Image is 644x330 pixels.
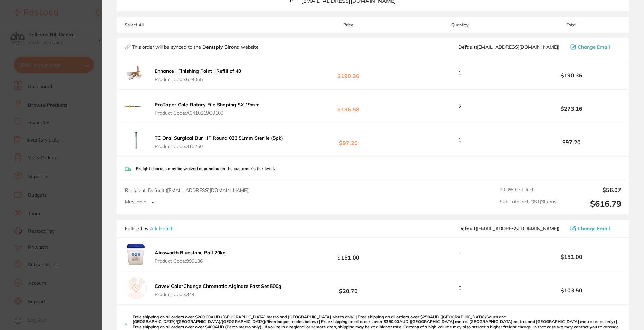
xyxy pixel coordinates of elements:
[155,258,226,264] span: Product Code: 999136
[458,285,462,291] span: 5
[522,139,621,145] b: $97.20
[522,22,621,27] span: Total
[155,135,283,141] b: TC Oral Surgical Bur HP Round 023 51mm Sterile (5pk)
[155,110,260,116] span: Product Code: A0410219G0103
[155,144,283,149] span: Product Code: 310250
[125,95,147,117] img: azAzczk1cQ
[522,287,621,293] b: $103.50
[563,187,621,193] output: $56.07
[153,101,262,116] button: ProTaper Gold Rotary File Shaping SX 19mm Product Code:A0410219G0103
[153,68,243,82] button: Enhance I Finishing Point I Refill of 40 Product Code:624065
[500,187,558,193] span: 10.0 % GST Incl.
[299,100,398,113] b: $136.58
[578,226,610,231] span: Change Email
[522,254,621,260] b: $151.00
[125,277,147,299] img: empty.jpg
[125,22,194,27] span: Select All
[398,22,522,27] span: Quantity
[155,250,226,256] b: Ainsworth Bluestone Pail 20kg
[150,225,174,232] a: Ark Health
[299,248,398,261] b: $151.00
[458,226,559,231] span: cch@arkhealth.com.au
[136,166,275,171] p: Freight charges may be waived depending on the customer's tier level.
[155,77,241,82] span: Product Code: 624065
[299,134,398,146] b: $97.20
[299,281,398,294] b: $20.70
[578,44,610,50] span: Change Email
[500,199,558,209] span: Sub Total Incl. GST ( 3 Items)
[202,44,241,50] strong: Dentsply Sirona
[568,44,621,50] button: Change Email
[125,243,147,265] img: eHdzeTlpcg
[458,103,462,109] span: 2
[125,62,147,84] img: Zm42dGdkZg
[299,67,398,79] b: $190.36
[458,251,462,258] span: 1
[125,226,174,231] p: Fulfilled by
[153,135,285,149] button: TC Oral Surgical Bur HP Round 023 51mm Sterile (5pk) Product Code:310250
[153,283,283,298] button: Cavex ColorChange Chromatic Alginate Fast Set 500g Product Code:344
[458,225,475,232] b: Default
[458,44,559,50] span: clientservices@dentsplysirona.com
[458,70,462,76] span: 1
[155,283,281,289] b: Cavex ColorChange Chromatic Alginate Fast Set 500g
[458,44,475,50] b: Default
[299,22,398,27] span: Price
[522,72,621,78] b: $190.36
[155,68,241,74] b: Enhance I Finishing Point I Refill of 40
[155,292,281,297] span: Product Code: 344
[125,129,147,151] img: aTFhZmR6eg
[458,137,462,143] span: 1
[522,106,621,112] b: $273.16
[152,199,154,205] p: -
[568,225,621,232] button: Change Email
[132,44,259,50] p: This order will be synced to the website
[563,199,621,209] output: $616.79
[125,199,146,205] label: Message:
[155,101,260,108] b: ProTaper Gold Rotary File Shaping SX 19mm
[125,187,250,193] span: Recipient: Default ( [EMAIL_ADDRESS][DOMAIN_NAME] )
[153,250,228,264] button: Ainsworth Bluestone Pail 20kg Product Code:999136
